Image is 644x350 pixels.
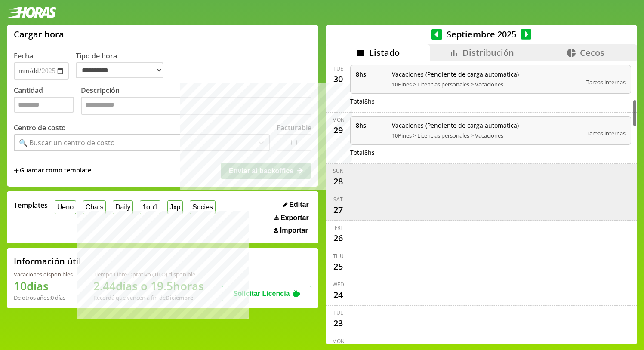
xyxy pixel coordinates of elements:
[14,200,48,210] span: Templates
[335,224,342,231] div: Fri
[289,201,308,209] span: Editar
[326,61,637,344] div: scrollable content
[167,200,183,214] button: Jxp
[190,200,216,214] button: Socies
[333,196,343,203] div: Sat
[14,270,73,278] div: Vacaciones disponibles
[333,309,343,316] div: Tue
[332,116,345,123] div: Mon
[580,47,604,58] span: Cecos
[333,65,343,72] div: Tue
[222,286,311,301] button: Solicitar Licencia
[14,166,91,175] span: +Guardar como template
[81,86,311,117] label: Descripción
[332,338,345,345] div: Mon
[55,200,76,214] button: Ueno
[462,47,514,58] span: Distribución
[113,200,133,214] button: Daily
[93,278,204,294] h1: 2.44 días o 19.5 horas
[356,70,386,78] span: 8 hs
[331,203,345,217] div: 27
[350,148,631,157] div: Total 8 hs
[83,200,106,214] button: Chats
[331,316,345,330] div: 23
[333,167,344,175] div: Sun
[14,166,19,175] span: +
[392,121,580,129] span: Vacaciones (Pendiente de carga automática)
[280,200,311,209] button: Editar
[76,62,163,78] select: Tipo de hora
[272,214,311,222] button: Exportar
[331,72,345,86] div: 30
[14,294,73,301] div: De otros años: 0 días
[331,123,345,137] div: 29
[392,132,580,139] span: 10Pines > Licencias personales > Vacaciones
[233,290,290,297] span: Solicitar Licencia
[331,175,345,188] div: 28
[166,294,193,301] b: Diciembre
[331,288,345,302] div: 24
[442,28,521,40] span: Septiembre 2025
[392,80,580,88] span: 10Pines > Licencias personales > Vacaciones
[14,278,73,294] h1: 10 días
[333,252,344,260] div: Thu
[350,97,631,105] div: Total 8 hs
[14,28,64,40] h1: Cargar hora
[93,294,204,301] div: Recordá que vencen a fin de
[14,123,66,132] label: Centro de costo
[333,281,344,288] div: Wed
[280,214,309,222] span: Exportar
[81,97,311,115] textarea: Descripción
[140,200,160,214] button: 1on1
[280,227,308,234] span: Importar
[369,47,400,58] span: Listado
[76,51,170,80] label: Tipo de hora
[392,70,580,78] span: Vacaciones (Pendiente de carga automática)
[277,123,311,132] label: Facturable
[14,86,81,117] label: Cantidad
[331,260,345,273] div: 25
[19,138,115,147] div: 🔍 Buscar un centro de costo
[356,121,386,129] span: 8 hs
[14,51,33,61] label: Fecha
[93,270,204,278] div: Tiempo Libre Optativo (TiLO) disponible
[14,255,81,267] h2: Información útil
[7,7,57,18] img: logotipo
[586,129,626,137] span: Tareas internas
[14,97,74,113] input: Cantidad
[586,78,626,86] span: Tareas internas
[331,231,345,245] div: 26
